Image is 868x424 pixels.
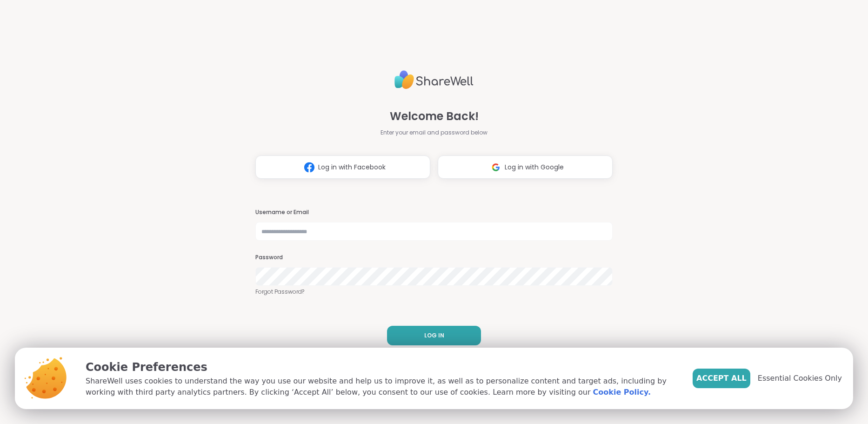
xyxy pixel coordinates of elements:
[424,331,444,340] span: LOG IN
[505,162,564,172] span: Log in with Google
[300,159,318,176] img: ShareWell Logomark
[86,359,678,376] p: Cookie Preferences
[387,326,481,345] button: LOG IN
[693,369,750,388] button: Accept All
[487,159,505,176] img: ShareWell Logomark
[438,155,613,179] button: Log in with Google
[255,288,613,296] a: Forgot Password?
[255,254,613,262] h3: Password
[758,373,842,384] span: Essential Cookies Only
[381,128,487,137] span: Enter your email and password below
[593,387,651,398] a: Cookie Policy.
[394,67,474,93] img: ShareWell Logo
[86,376,678,398] p: ShareWell uses cookies to understand the way you use our website and help us to improve it, as we...
[255,155,430,179] button: Log in with Facebook
[390,108,479,125] span: Welcome Back!
[318,162,386,172] span: Log in with Facebook
[255,209,613,216] h3: Username or Email
[696,373,747,384] span: Accept All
